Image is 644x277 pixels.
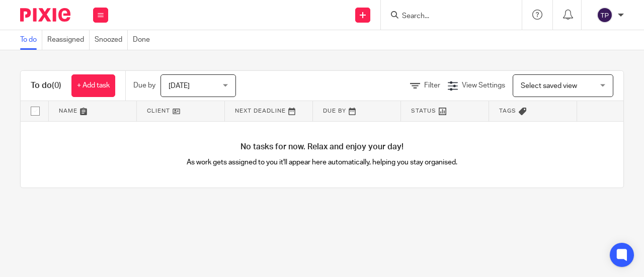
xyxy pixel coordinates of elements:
a: + Add task [71,74,115,97]
span: View Settings [462,82,505,89]
a: Done [133,30,155,50]
input: Search [401,12,492,21]
p: As work gets assigned to you it'll appear here automatically, helping you stay organised. [172,157,473,167]
span: (0) [52,81,61,89]
span: [DATE] [169,82,190,89]
h4: No tasks for now. Relax and enjoy your day! [21,142,623,152]
img: svg%3E [597,7,613,23]
h1: To do [31,80,61,91]
span: Select saved view [521,82,577,89]
span: Tags [499,108,516,114]
span: Filter [424,82,440,89]
a: Reassigned [47,30,90,50]
p: Due by [133,80,155,90]
img: Pixie [20,8,70,22]
a: Snoozed [95,30,128,50]
a: To do [20,30,42,50]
